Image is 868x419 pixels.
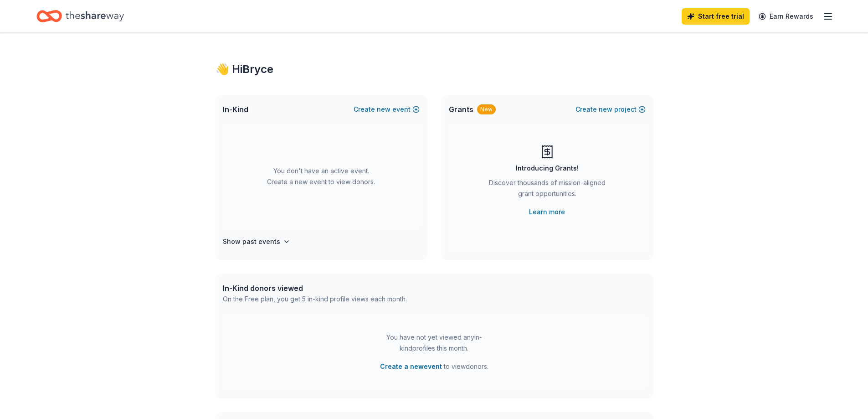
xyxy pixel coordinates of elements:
[380,361,442,372] button: Create a newevent
[575,104,646,115] button: Createnewproject
[216,62,653,77] div: 👋 Hi Bryce
[753,8,819,25] a: Earn Rewards
[377,332,491,354] div: You have not yet viewed any in-kind profiles this month.
[477,104,496,114] div: New
[223,236,290,247] button: Show past events
[223,294,407,305] div: On the Free plan, you get 5 in-kind profile views each month.
[223,283,407,294] div: In-Kind donors viewed
[516,163,579,174] div: Introducing Grants!
[223,124,420,229] div: You don't have an active event. Create a new event to view donors.
[36,5,124,27] a: Home
[223,104,248,115] span: In-Kind
[485,177,609,203] div: Discover thousands of mission-aligned grant opportunities.
[354,104,420,115] button: Createnewevent
[377,104,390,115] span: new
[599,104,612,115] span: new
[682,8,750,25] a: Start free trial
[223,236,280,247] h4: Show past events
[529,207,565,217] a: Learn more
[380,361,488,372] span: to view donors .
[449,104,473,115] span: Grants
